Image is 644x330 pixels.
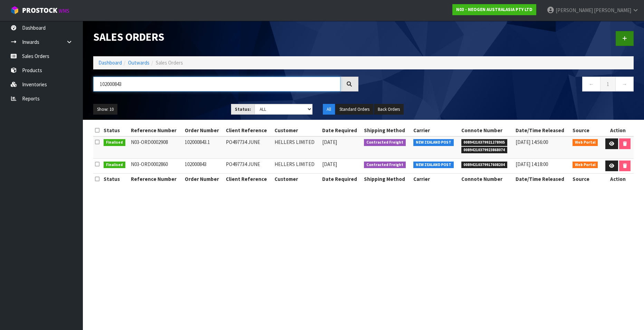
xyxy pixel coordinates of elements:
td: 102000843 [183,158,224,173]
th: Date Required [320,125,362,136]
nav: Page navigation [369,77,634,94]
span: NEW ZEALAND POST [413,139,454,146]
span: Web Portal [573,162,598,168]
th: Reference Number [129,173,183,184]
span: [PERSON_NAME] [594,7,631,13]
strong: N03 - NEOGEN AUSTRALASIA PTY LTD [456,7,532,12]
strong: Status: [235,106,251,112]
span: Finalised [104,162,125,168]
span: [DATE] 14:18:00 [516,161,548,167]
th: Client Reference [224,125,273,136]
th: Carrier [412,125,459,136]
td: 102000843.1 [183,136,224,159]
th: Carrier [412,173,459,184]
th: Customer [273,125,320,136]
span: [DATE] 14:56:00 [516,139,548,145]
button: Back Orders [374,104,404,115]
th: Shipping Method [362,125,412,136]
span: [DATE] [322,139,337,145]
button: Show: 10 [93,104,117,115]
span: ProStock [22,6,57,15]
th: Date/Time Released [514,173,571,184]
span: Contracted Freight [364,162,406,168]
th: Date/Time Released [514,125,571,136]
th: Source [571,173,602,184]
a: → [615,77,634,91]
th: Source [571,125,602,136]
span: NEW ZEALAND POST [413,162,454,168]
td: PO497734 JUNE [224,158,273,173]
td: HELLERS LIMITED [273,158,320,173]
span: 00894210379923868074 [461,147,508,154]
span: 00894210379921278905 [461,139,508,146]
th: Customer [273,173,320,184]
a: Outwards [128,59,150,66]
th: Client Reference [224,173,273,184]
button: All [323,104,335,115]
td: HELLERS LIMITED [273,136,320,159]
span: Web Portal [573,139,598,146]
button: Standard Orders [336,104,373,115]
span: [DATE] [322,161,337,167]
h1: Sales Orders [93,31,358,43]
th: Connote Number [460,125,514,136]
th: Order Number [183,173,224,184]
span: Contracted Freight [364,139,406,146]
th: Date Required [320,173,362,184]
input: Search sales orders [93,77,340,91]
th: Action [602,173,634,184]
th: Status [102,125,129,136]
small: WMS [59,8,69,14]
span: Finalised [104,139,125,146]
th: Shipping Method [362,173,412,184]
span: [PERSON_NAME] [556,7,593,13]
td: PO497734 JUNE [224,136,273,159]
span: Sales Orders [156,59,183,66]
img: cube-alt.png [10,6,19,14]
th: Reference Number [129,125,183,136]
td: N03-ORD0002860 [129,158,183,173]
a: Dashboard [98,59,122,66]
th: Action [602,125,634,136]
a: ← [582,77,600,91]
th: Status [102,173,129,184]
th: Order Number [183,125,224,136]
th: Connote Number [460,173,514,184]
td: N03-ORD0002908 [129,136,183,159]
span: 00894210379917608204 [461,162,508,168]
a: 1 [600,77,616,91]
